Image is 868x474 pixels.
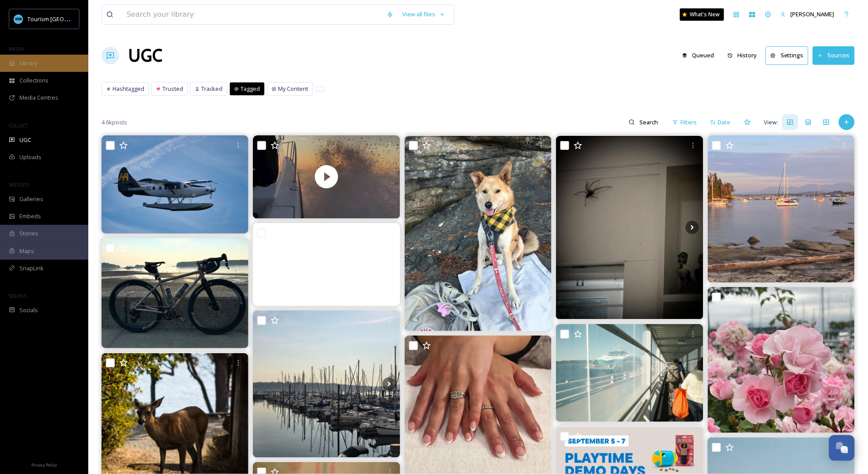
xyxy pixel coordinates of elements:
[556,324,703,422] img: #shootgr_nanaimo #ricohgr3 #nanaimo #streetphotography #hulloferry #royalsuprarecipe #sooc #grsna...
[829,435,855,461] button: Open Chat
[9,122,28,129] span: COLLECT
[766,46,808,64] button: Settings
[718,118,731,127] span: Date
[791,10,834,18] span: [PERSON_NAME]
[201,85,222,93] span: Tracked
[19,76,49,85] span: Collections
[764,118,778,127] span: View:
[680,8,724,21] a: What's New
[19,153,41,161] span: Uploads
[708,135,855,282] img: When you live on an island,visit another island, and you can see another island! #nanaimo #bc #na...
[9,181,29,188] span: WIDGETS
[19,195,43,203] span: Galleries
[253,223,400,306] video: A quick morning flight from downtown Vancouver to Nanaimo. This has to be my favourite flight of ...
[680,118,697,127] span: Filters
[19,59,37,67] span: Library
[708,287,855,433] img: Season of the Rose! 🌹 …#flowerpower🌸 #vanisletourism #explorevancouverisland #earthmama #optoutdo...
[128,42,162,69] a: UGC
[19,212,41,220] span: Embeds
[678,47,723,64] a: Queued
[9,45,24,52] span: MEDIA
[723,47,766,64] a: History
[556,136,703,320] img: Banana slug for scale. I truly had to get over my fear of spiders and icky slimy things when we m...
[19,247,34,255] span: Maps
[31,459,57,470] a: Privacy Policy
[122,5,382,24] input: Search your library
[278,85,308,93] span: My Content
[19,93,58,102] span: Media Centres
[776,6,839,23] a: [PERSON_NAME]
[766,46,813,64] a: Settings
[19,306,38,314] span: Socials
[31,462,57,468] span: Privacy Policy
[101,118,127,127] span: 4.6k posts
[19,264,44,272] span: SnapLink
[635,113,664,131] input: Search
[253,310,400,457] img: Beautiful morning at the waterfront! #nanaimo #vancouverisland #tourismnanaimo
[405,136,552,331] img: My best friend! 🥹🐕👩🏻♥️ #Fionnagán #Pupper #KoreanJindo #JapaneseShiba #GoodBoy #LoyalCanadianJind...
[101,238,248,348] img: Showed Moots the former home beach. Then some wicked gravel. We’re both very dusty now. #mootscyc...
[813,46,855,64] button: Sources
[678,47,719,64] button: Queued
[14,15,23,23] img: tourism_nanaimo_logo.jpeg
[19,136,31,144] span: UGC
[162,85,183,93] span: Trusted
[27,15,106,23] span: Tourism [GEOGRAPHIC_DATA]
[9,292,26,299] span: SOCIALS
[19,229,38,238] span: Stories
[398,6,450,23] a: View all files
[113,85,144,93] span: Hashtagged
[240,85,260,93] span: Tagged
[101,135,248,233] img: On the way to Gabriola. #VancouverIsland #HarbourAir #GabriolaIsland #ExploreBC #VancouverIsland ...
[253,135,400,218] img: thumbnail
[723,47,762,64] button: History
[253,135,400,218] video: Another rad evening with coastalblueadventures #nanaimo#fishing#vancouverisland#salmonfishing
